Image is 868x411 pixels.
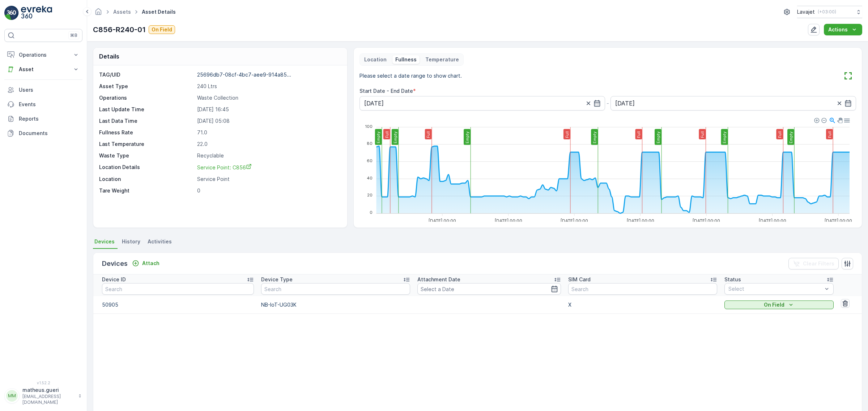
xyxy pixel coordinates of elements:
tspan: [DATE] 00:00 [429,218,456,224]
tspan: 40 [367,176,373,181]
button: MMmatheus.gueri[EMAIL_ADDRESS][DOMAIN_NAME] [4,386,82,405]
p: Location [364,56,387,63]
tspan: [DATE] 00:00 [825,218,852,224]
a: Events [4,97,82,112]
tspan: [DATE] 00:00 [693,218,720,224]
p: Lavajet [797,8,815,16]
button: Clear Filters [788,258,839,269]
div: Zoom Out [821,117,826,122]
p: Select [728,285,822,293]
a: Documents [4,126,82,140]
p: [EMAIL_ADDRESS][DOMAIN_NAME] [22,394,75,405]
input: dd/mm/yyyy [610,96,856,111]
p: ( +03:00 ) [818,9,836,15]
button: Operations [4,48,82,62]
p: 71.0 [197,129,340,136]
p: - [607,99,609,108]
tspan: 80 [367,141,373,146]
p: On Field [764,301,784,308]
tspan: 20 [367,192,373,198]
a: Users [4,83,82,97]
span: v 1.52.2 [4,381,82,385]
p: Operations [19,51,68,59]
p: Documents [19,130,80,137]
tspan: 60 [367,158,373,163]
a: Assets [113,9,131,15]
p: 0 [197,187,340,194]
p: [DATE] 16:45 [197,106,340,113]
p: Devices [102,259,128,269]
span: Asset Details [140,8,177,16]
p: Waste Collection [197,94,340,101]
p: Please select a date range to show chart. [359,72,462,79]
p: Temperature [425,56,459,63]
button: On Field [149,25,175,34]
button: Attach [129,259,162,268]
input: Search [568,283,717,295]
div: MM [6,390,18,402]
p: Attachment Date [417,276,460,283]
p: Attach [142,260,159,267]
span: Activities [148,238,172,245]
p: SIM Card [568,276,591,283]
p: Fullness [395,56,417,63]
button: On Field [724,300,834,309]
tspan: [DATE] 00:00 [561,218,588,224]
button: Asset [4,62,82,77]
p: Last Data Time [99,117,194,125]
a: Service Point: C856 [197,164,340,171]
p: matheus.gueri [22,386,75,394]
tspan: [DATE] 00:00 [494,218,522,224]
p: [DATE] 05:08 [197,117,340,125]
p: Clear Filters [803,260,834,267]
p: C856-R240-01 [93,24,146,35]
input: dd/mm/yyyy [359,96,605,111]
p: Device Type [261,276,293,283]
p: Recyclable [197,152,340,159]
p: Device ID [102,276,126,283]
a: Homepage [94,10,102,17]
div: Selection Zoom [829,117,835,123]
p: 50905 [102,301,254,308]
p: Service Point [197,176,340,183]
p: Waste Type [99,152,194,159]
p: Operations [99,94,194,101]
p: 240 Ltrs [197,83,340,90]
span: History [122,238,140,245]
p: Status [724,276,741,283]
p: Last Temperature [99,140,194,148]
tspan: 0 [370,210,373,215]
div: Panning [837,118,841,122]
span: Devices [94,238,115,245]
tspan: [DATE] 00:00 [758,218,786,224]
div: Zoom In [814,117,819,122]
p: Fullness Rate [99,129,194,136]
p: Tare Weight [99,187,194,194]
p: 25696db7-08cf-4bc7-aee9-914a85... [197,72,291,78]
p: Location [99,176,194,183]
p: TAG/UID [99,71,194,78]
input: Search [261,283,410,295]
p: X [568,301,717,308]
p: Users [19,86,80,94]
p: Location Details [99,164,194,171]
img: logo [4,6,19,20]
p: Events [19,101,80,108]
button: Actions [824,24,862,35]
p: Asset [19,66,68,73]
p: Last Update Time [99,106,194,113]
tspan: 100 [365,124,373,129]
label: Start Date - End Date [359,88,413,94]
input: Select a Date [417,283,561,295]
p: ⌘B [70,33,77,38]
p: NB-IoT-UG03K [261,301,410,308]
p: On Field [152,26,172,33]
p: Actions [828,26,848,33]
a: Reports [4,112,82,126]
p: Reports [19,115,80,122]
p: 22.0 [197,140,340,148]
p: Asset Type [99,83,194,90]
input: Search [102,283,254,295]
tspan: [DATE] 00:00 [626,218,654,224]
button: Lavajet(+03:00) [797,6,862,18]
